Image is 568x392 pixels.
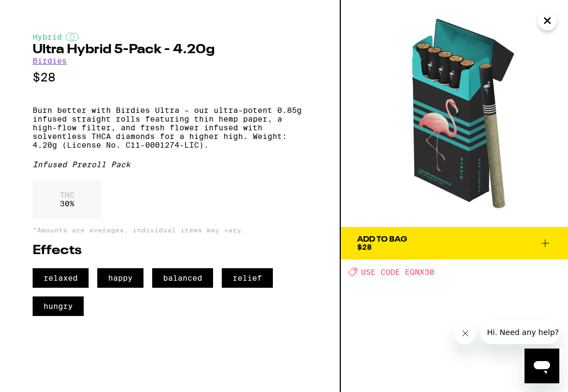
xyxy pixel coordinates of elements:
div: 30 % [33,180,102,219]
span: hungry [33,296,84,316]
iframe: Close message [454,323,476,344]
p: Burn better with Birdies Ultra – our ultra-potent 0.85g infused straight rolls featuring thin hem... [33,106,307,149]
a: Birdies [33,56,67,65]
span: $28 [357,243,372,251]
div: Add To Bag [357,236,407,243]
h2: Ultra Hybrid 5-Pack - 4.20g [33,43,307,56]
h2: Effects [33,244,307,257]
iframe: Message from company [480,320,559,344]
button: Close [538,11,557,30]
span: USE CODE EQNX30 [361,268,434,276]
p: $28 [33,71,307,84]
p: *Amounts are averages, individual items may vary. [33,226,307,233]
div: Hybrid [33,33,307,41]
img: hybridColor.svg [66,33,79,41]
span: balanced [152,268,213,288]
span: relief [222,268,273,288]
p: THC [60,191,74,199]
span: happy [97,268,143,288]
button: Add To Bag$28 [341,227,568,260]
div: Infused Preroll Pack [33,160,307,169]
iframe: Button to launch messaging window [525,349,559,383]
span: relaxed [33,268,89,288]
